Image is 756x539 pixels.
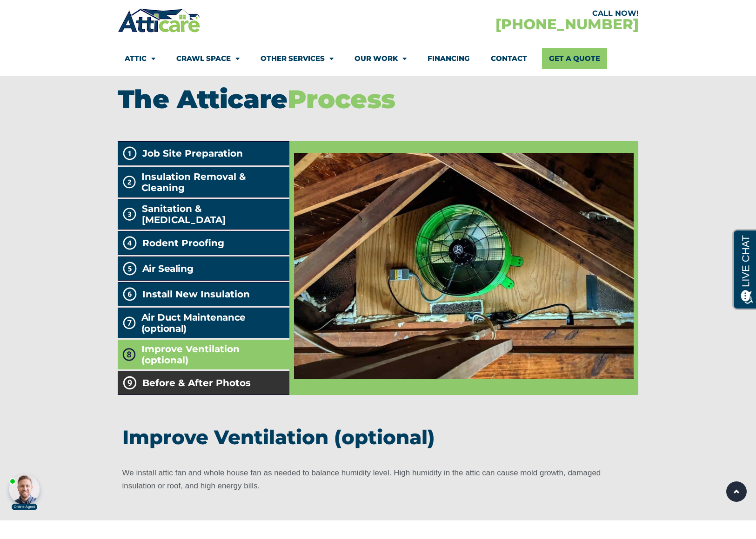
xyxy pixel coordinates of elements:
nav: Menu [125,48,632,69]
a: Financing [428,48,470,69]
span: Opens a chat window [23,7,75,19]
iframe: Chat Invitation [5,465,51,511]
a: Attic [125,48,155,69]
span: Rodent Proofing [142,237,224,249]
span: Process [288,84,395,115]
span: Before & After Photos [142,377,251,388]
a: Crawl Space [176,48,240,69]
h3: Improve Ventilation (optional) [122,427,634,447]
a: Other Services [261,48,334,69]
h2: Air Duct Maintenance (optional) [141,312,285,334]
a: Get A Quote [542,48,607,69]
div: CALL NOW! [378,10,639,17]
p: We install attic fan and whole house fan as needed to balance humidity level. High humidity in th... [122,467,634,493]
span: Install New Insulation [142,289,250,300]
h2: The Atticare [118,86,639,112]
a: Our Work [355,48,407,69]
h2: Air Sealing [142,263,194,274]
span: Improve Ventilation (optional) [141,343,286,366]
a: Contact [491,48,527,69]
span: Sanitation & [MEDICAL_DATA] [142,203,285,225]
span: Insulation Removal & Cleaning [141,171,285,193]
span: Job Site Preparation [142,148,243,159]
